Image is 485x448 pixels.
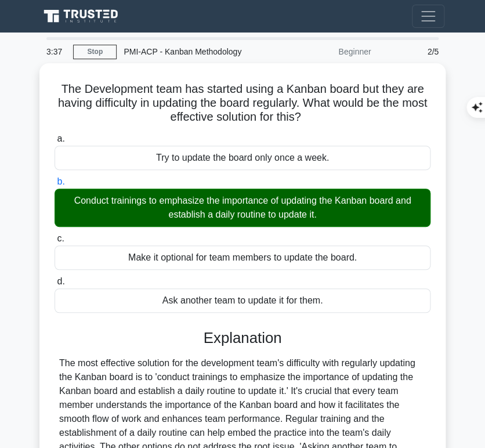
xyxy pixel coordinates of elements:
[412,5,444,28] button: Toggle navigation
[57,176,64,186] span: b.
[73,45,117,59] a: Stop
[276,40,378,63] div: Beginner
[57,276,64,286] span: d.
[378,40,446,63] div: 2/5
[55,146,430,170] div: Try to update the board only once a week.
[57,133,64,143] span: a.
[61,329,424,347] h3: Explanation
[55,189,430,227] div: Conduct trainings to emphasize the importance of updating the Kanban board and establish a daily ...
[55,245,430,270] div: Make it optional for team members to update the board.
[57,233,64,243] span: c.
[55,288,430,313] div: Ask another team to update it for them.
[39,40,73,63] div: 3:37
[117,40,276,63] div: PMI-ACP - Kanban Methodology
[53,82,432,125] h5: The Development team has started using a Kanban board but they are having difficulty in updating ...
